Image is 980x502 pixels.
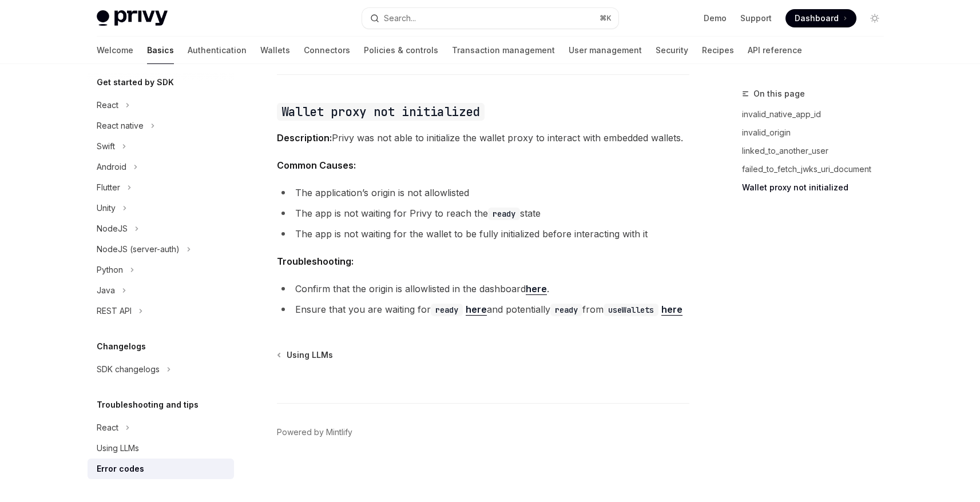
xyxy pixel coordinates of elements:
button: Toggle SDK changelogs section [88,359,234,380]
li: Ensure that you are waiting for and potentially from [277,301,689,317]
button: Toggle Android section [88,157,234,177]
a: Demo [704,13,727,24]
img: light logo [97,10,168,26]
span: On this page [753,87,805,101]
a: User management [569,37,642,64]
div: Python [97,263,123,277]
h5: Changelogs [97,340,146,353]
div: REST API [97,304,132,318]
span: Using LLMs [287,349,333,361]
div: Using LLMs [97,441,139,455]
a: Basics [147,37,174,64]
button: Toggle dark mode [866,9,884,27]
strong: Description: [277,132,332,144]
button: Toggle React native section [88,115,234,136]
button: Toggle NodeJS (server-auth) section [88,239,234,260]
button: Toggle Python section [88,260,234,280]
code: Wallet proxy not initialized [277,103,485,121]
a: Policies & controls [364,37,438,64]
a: invalid_native_app_id [742,105,893,123]
div: Error codes [97,462,144,476]
a: linked_to_another_user [742,142,893,160]
a: here [526,283,547,295]
code: useWallets [604,304,658,316]
a: Powered by Mintlify [277,427,352,438]
div: Unity [97,201,116,215]
div: Android [97,160,126,174]
li: The app is not waiting for the wallet to be fully initialized before interacting with it [277,226,689,242]
a: Connectors [304,37,350,64]
a: Error codes [88,459,234,479]
div: Flutter [97,181,120,194]
a: Security [656,37,688,64]
a: API reference [748,37,802,64]
li: The application’s origin is not allowlisted [277,185,689,201]
button: Toggle NodeJS section [88,218,234,239]
button: Toggle React section [88,417,234,438]
button: Open search [362,8,618,29]
div: Search... [384,11,416,25]
a: invalid_origin [742,123,893,142]
button: Toggle REST API section [88,301,234,321]
a: Support [740,13,772,24]
a: here [661,304,683,316]
span: Dashboard [795,13,839,24]
li: The app is not waiting for Privy to reach the state [277,205,689,221]
code: ready [550,304,582,316]
div: React [97,98,118,112]
button: Toggle Unity section [88,198,234,218]
li: Confirm that the origin is allowlisted in the dashboard . [277,281,689,297]
div: Swift [97,140,115,153]
code: ready [488,208,520,220]
a: Dashboard [785,9,856,27]
button: Toggle React section [88,95,234,115]
h5: Troubleshooting and tips [97,398,199,412]
a: Using LLMs [88,438,234,459]
a: failed_to_fetch_jwks_uri_document [742,160,893,178]
span: Privy was not able to initialize the wallet proxy to interact with embedded wallets. [277,130,689,146]
a: Authentication [188,37,247,64]
button: Toggle Java section [88,280,234,301]
div: NodeJS [97,222,128,236]
div: React [97,421,118,435]
span: ⌘ K [600,14,612,23]
code: ready [431,304,463,316]
a: Welcome [97,37,133,64]
h5: Get started by SDK [97,75,174,89]
div: NodeJS (server-auth) [97,242,180,256]
a: here [466,304,487,316]
a: Wallets [260,37,290,64]
a: Using LLMs [278,349,333,361]
strong: Troubleshooting: [277,256,354,267]
div: React native [97,119,144,133]
a: Recipes [702,37,734,64]
a: Wallet proxy not initialized [742,178,893,197]
button: Toggle Flutter section [88,177,234,198]
button: Toggle Swift section [88,136,234,157]
div: SDK changelogs [97,362,160,376]
strong: Common Causes: [277,160,356,171]
a: Transaction management [452,37,555,64]
div: Java [97,284,115,297]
